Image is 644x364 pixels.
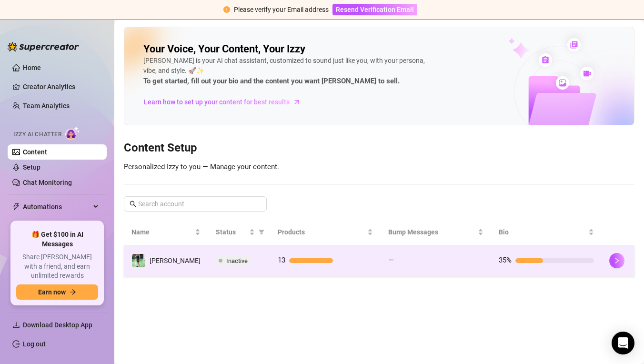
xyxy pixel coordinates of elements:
span: — [388,256,394,264]
th: Status [208,219,270,245]
a: Creator Analytics [23,79,99,94]
span: Name [131,227,193,237]
span: Status [216,227,247,237]
div: Open Intercom Messenger [612,332,634,354]
span: Izzy AI Chatter [13,130,61,139]
span: exclamation-circle [223,6,230,13]
input: Search account [138,199,253,209]
img: Blake [132,254,145,267]
div: [PERSON_NAME] is your AI chat assistant, customized to sound just like you, with your persona, vi... [143,56,429,87]
span: Bio [499,227,586,237]
span: download [12,321,20,329]
th: Bio [491,219,602,245]
button: Resend Verification Email [332,4,417,15]
span: right [614,257,620,264]
span: filter [259,229,264,235]
span: Bump Messages [388,227,476,237]
a: Team Analytics [23,102,70,110]
img: ai-chatter-content-library-cLFOSyPT.png [486,28,634,125]
span: 35% [499,256,512,264]
span: Inactive [226,257,248,264]
span: arrow-right [292,97,302,107]
span: Earn now [38,288,66,296]
span: thunderbolt [12,203,20,211]
h3: Content Setup [124,141,634,156]
button: Earn nowarrow-right [16,284,98,300]
span: Learn how to set up your content for best results [144,97,290,107]
a: Setup [23,163,40,171]
span: search [130,201,136,207]
span: Products [278,227,365,237]
a: Content [23,148,47,156]
span: 🎁 Get $100 in AI Messages [16,230,98,249]
img: AI Chatter [65,126,80,140]
th: Name [124,219,208,245]
a: Home [23,64,41,71]
span: Share [PERSON_NAME] with a friend, and earn unlimited rewards [16,253,98,281]
h2: Your Voice, Your Content, Your Izzy [143,42,305,56]
strong: To get started, fill out your bio and the content you want [PERSON_NAME] to sell. [143,77,400,85]
a: Learn how to set up your content for best results [143,94,308,110]
button: right [609,253,624,268]
span: arrow-right [70,289,76,295]
a: Log out [23,340,46,348]
span: Resend Verification Email [336,6,414,13]
span: [PERSON_NAME] [150,257,201,264]
span: Automations [23,199,91,214]
span: 13 [278,256,285,264]
a: Chat Monitoring [23,179,72,186]
th: Bump Messages [381,219,491,245]
span: Personalized Izzy to you — Manage your content. [124,162,279,171]
span: filter [257,225,266,239]
th: Products [270,219,381,245]
div: Please verify your Email address [234,4,329,15]
img: logo-BBDzfeDw.svg [8,42,79,51]
span: Download Desktop App [23,321,92,329]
